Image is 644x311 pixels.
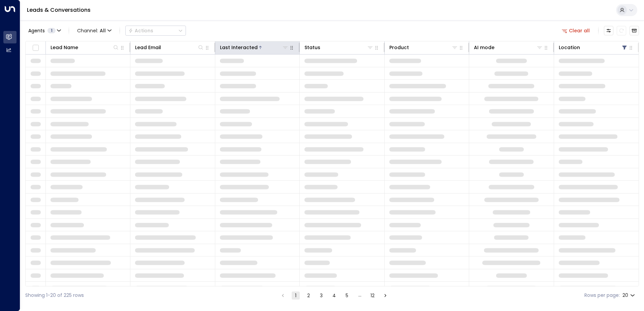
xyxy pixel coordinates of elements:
[622,290,636,300] div: 20
[125,26,186,36] button: Actions
[304,43,320,51] div: Status
[135,43,161,51] div: Lead Email
[220,43,258,51] div: Last Interacted
[25,26,63,35] button: Agents1
[304,43,373,51] div: Status
[25,292,84,299] div: Showing 1-20 of 225 rows
[381,291,389,300] button: Go to next page
[51,43,78,51] div: Lead Name
[125,26,186,36] div: Button group with a nested menu
[317,291,325,300] button: Go to page 3
[292,291,300,300] button: page 1
[604,26,613,35] button: Customize
[584,292,620,299] label: Rows per page:
[74,26,114,35] button: Channel:All
[304,291,313,300] button: Go to page 2
[559,43,580,51] div: Location
[330,291,338,300] button: Go to page 4
[47,28,56,33] span: 1
[100,28,106,33] span: All
[135,43,204,51] div: Lead Email
[559,43,628,51] div: Location
[389,43,458,51] div: Product
[559,26,593,35] button: Clear all
[474,43,543,51] div: AI mode
[74,26,114,35] span: Channel:
[279,291,390,300] nav: pagination navigation
[128,28,153,34] div: Actions
[630,26,639,35] button: Archived Leads
[27,6,91,14] a: Leads & Conversations
[220,43,289,51] div: Last Interacted
[368,291,377,300] button: Go to page 12
[343,291,351,300] button: Go to page 5
[51,43,119,51] div: Lead Name
[474,43,494,51] div: AI mode
[617,26,626,35] span: Refresh
[356,291,364,300] div: …
[28,28,45,33] span: Agents
[389,43,409,51] div: Product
